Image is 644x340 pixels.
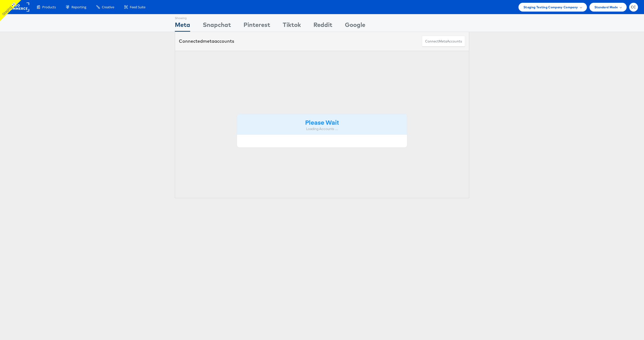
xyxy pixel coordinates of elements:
[203,38,214,44] span: meta
[524,5,578,10] span: Staging Testing Company Company
[71,5,86,10] span: Reporting
[102,5,114,10] span: Creative
[439,39,447,44] span: meta
[305,118,339,126] strong: Please Wait
[179,38,234,45] div: Connected accounts
[130,5,145,10] span: Feed Suite
[313,20,332,32] div: Reddit
[244,20,270,32] div: Pinterest
[631,6,636,9] span: CC
[175,20,190,32] div: Meta
[594,5,618,10] span: Standard Mode
[422,36,465,47] button: ConnectmetaAccounts
[203,20,231,32] div: Snapchat
[175,14,190,20] div: Showing
[241,126,403,131] div: Loading Accounts ....
[42,5,56,10] span: Products
[283,20,301,32] div: Tiktok
[345,20,365,32] div: Google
